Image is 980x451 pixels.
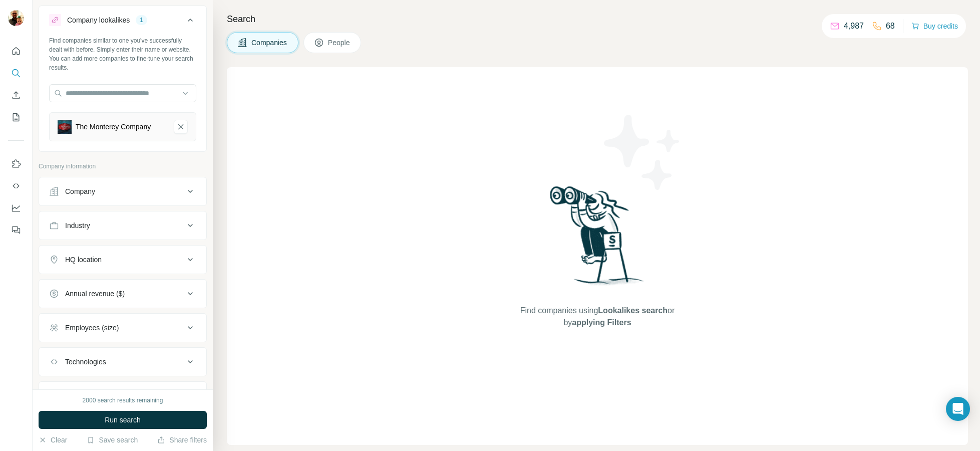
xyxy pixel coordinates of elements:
button: Dashboard [8,199,24,217]
div: Employees (size) [65,323,119,333]
button: Company lookalikes1 [39,8,206,36]
div: 2000 search results remaining [83,396,163,405]
button: Technologies [39,350,206,374]
div: HQ location [65,255,102,265]
div: Annual revenue ($) [65,289,125,299]
button: Search [8,64,24,82]
span: Lookalikes search [598,306,668,315]
button: HQ location [39,248,206,272]
div: Technologies [65,357,106,367]
button: Run search [39,411,207,429]
span: Companies [251,38,288,48]
button: Clear [39,435,67,445]
button: My lists [8,108,24,126]
button: Employees (size) [39,316,206,340]
button: Save search [87,435,138,445]
button: Buy credits [911,19,958,33]
button: Use Surfe API [8,177,24,195]
button: Feedback [8,221,24,239]
img: Surfe Illustration - Stars [597,107,688,197]
span: Find companies using or by [517,305,678,329]
div: The Monterey Company [76,122,151,132]
button: Keywords [39,384,206,408]
h4: Search [227,12,968,26]
span: Run search [105,415,141,425]
button: Share filters [157,435,207,445]
div: Open Intercom Messenger [946,397,970,421]
button: Company [39,179,206,203]
p: Company information [39,162,207,171]
button: Enrich CSV [8,86,24,104]
button: Use Surfe on LinkedIn [8,155,24,173]
div: Find companies similar to one you've successfully dealt with before. Simply enter their name or w... [49,36,196,72]
span: applying Filters [572,318,631,327]
span: People [328,38,351,48]
div: Company [65,186,95,196]
div: Industry [65,220,90,231]
p: 4,987 [844,20,864,32]
button: Quick start [8,42,24,60]
div: Company lookalikes [67,15,130,25]
img: Avatar [8,10,24,26]
img: The Monterey Company-logo [58,120,72,134]
button: Industry [39,213,206,238]
button: The Monterey Company-remove-button [174,120,188,134]
p: 68 [886,20,895,32]
div: 1 [136,16,147,25]
button: Annual revenue ($) [39,282,206,306]
img: Surfe Illustration - Woman searching with binoculars [545,183,649,295]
